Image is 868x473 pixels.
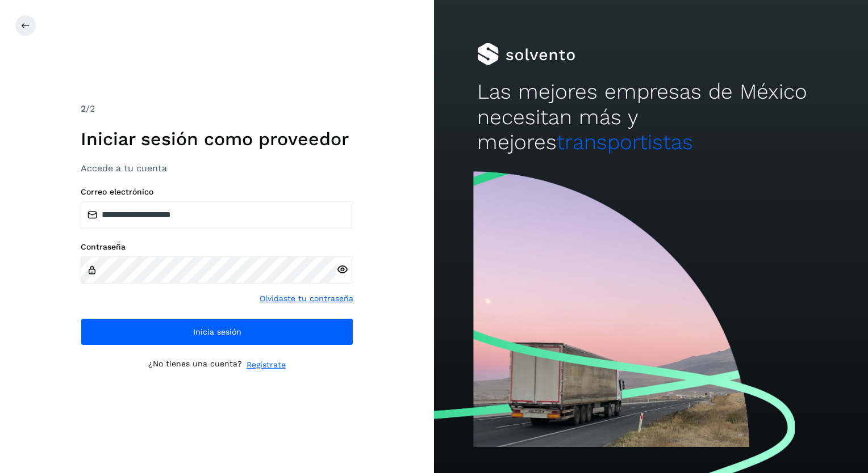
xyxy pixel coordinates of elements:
[81,242,353,252] label: Contraseña
[193,328,241,336] span: Inicia sesión
[81,163,353,174] h3: Accede a tu cuenta
[148,359,242,371] p: ¿No tienes una cuenta?
[81,102,353,116] div: /2
[81,187,353,197] label: Correo electrónico
[81,103,86,114] span: 2
[81,128,353,150] h1: Iniciar sesión como proveedor
[247,359,286,371] a: Regístrate
[81,318,353,345] button: Inicia sesión
[557,130,693,154] span: transportistas
[477,79,824,155] h2: Las mejores empresas de México necesitan más y mejores
[260,293,353,305] a: Olvidaste tu contraseña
